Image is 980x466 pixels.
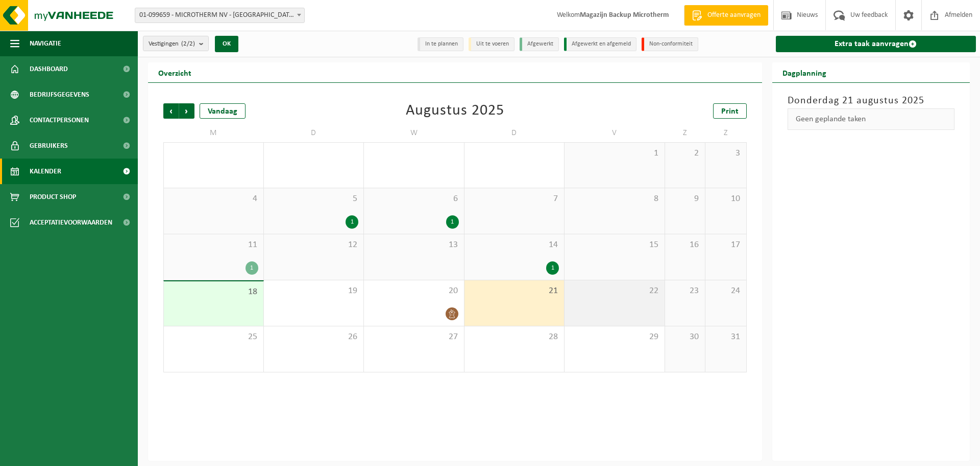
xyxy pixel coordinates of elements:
[215,36,238,52] button: OK
[546,261,559,275] div: 1
[135,8,304,23] span: 01-099659 - MICROTHERM NV - SINT-NIKLAAS
[670,285,700,297] span: 23
[570,193,659,205] span: 8
[564,37,636,51] li: Afgewerkt en afgemeld
[269,331,359,343] span: 26
[710,148,741,159] span: 3
[30,184,76,210] span: Product Shop
[570,148,659,159] span: 1
[470,193,559,205] span: 7
[163,103,179,119] span: Vorige
[710,331,741,343] span: 31
[470,285,559,297] span: 21
[580,11,669,19] strong: Magazijn Backup Microtherm
[163,124,264,142] td: M
[665,124,706,142] td: Z
[143,36,209,51] button: Vestigingen(2/2)
[169,239,258,251] span: 11
[705,124,746,142] td: Z
[710,239,741,251] span: 17
[346,215,358,229] div: 1
[246,261,258,275] div: 1
[670,331,700,343] span: 30
[30,107,89,133] span: Contactpersonen
[169,193,258,205] span: 4
[670,239,700,251] span: 16
[776,36,976,52] a: Extra taak aanvragen
[684,5,768,26] a: Offerte aanvragen
[269,239,359,251] span: 12
[470,331,559,343] span: 28
[169,331,258,343] span: 25
[570,239,659,251] span: 15
[369,193,459,205] span: 6
[30,159,61,184] span: Kalender
[135,8,305,23] span: 01-099659 - MICROTHERM NV - SINT-NIKLAAS
[470,239,559,251] span: 14
[710,193,741,205] span: 10
[418,37,463,51] li: In te plannen
[469,37,514,51] li: Uit te voeren
[30,82,89,107] span: Bedrijfsgegevens
[369,239,459,251] span: 13
[642,37,698,51] li: Non-conformiteit
[169,286,258,298] span: 18
[369,331,459,343] span: 27
[181,40,195,47] count: (2/2)
[713,103,747,119] a: Print
[788,108,955,130] div: Geen geplande taken
[565,124,665,142] td: V
[30,56,68,82] span: Dashboard
[30,133,68,159] span: Gebruikers
[705,10,763,20] span: Offerte aanvragen
[406,103,504,119] div: Augustus 2025
[179,103,194,119] span: Volgende
[269,285,359,297] span: 19
[570,285,659,297] span: 22
[710,285,741,297] span: 24
[670,148,700,159] span: 2
[446,215,459,229] div: 1
[788,93,955,108] h3: Donderdag 21 augustus 2025
[30,210,112,235] span: Acceptatievoorwaarden
[364,124,464,142] td: W
[721,107,739,116] span: Print
[148,62,202,82] h2: Overzicht
[570,331,659,343] span: 29
[670,193,700,205] span: 9
[369,285,459,297] span: 20
[200,103,246,119] div: Vandaag
[269,193,359,205] span: 5
[264,124,364,142] td: D
[464,124,565,142] td: D
[520,37,559,51] li: Afgewerkt
[772,62,837,82] h2: Dagplanning
[149,36,195,52] span: Vestigingen
[30,31,61,56] span: Navigatie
